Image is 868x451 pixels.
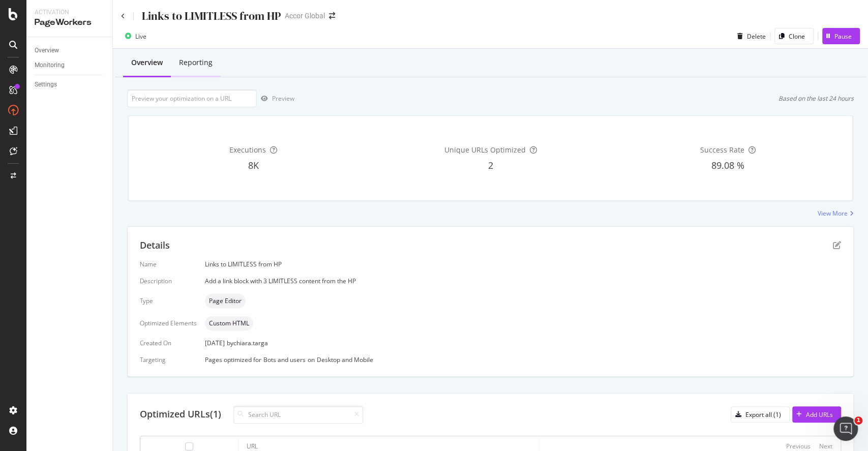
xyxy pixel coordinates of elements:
button: Add URLs [792,406,841,423]
button: Export all (1) [731,406,790,423]
div: [DATE] [205,339,841,347]
div: Links to LIMITLESS from HP [205,260,841,268]
div: Pause [834,32,852,41]
div: Live [135,32,146,41]
button: Preview [257,91,294,107]
div: URL [247,442,258,451]
iframe: Intercom live chat [833,416,858,441]
div: neutral label [205,294,246,308]
a: Overview [35,45,105,56]
span: 8K [248,159,259,171]
div: Optimized Elements [140,319,197,327]
div: Previous [786,442,811,450]
a: Monitoring [35,60,105,71]
span: Unique URLs Optimized [444,145,525,155]
div: PageWorkers [35,17,104,28]
div: Links to LIMITLESS from HP [142,8,281,24]
div: Add URLs [806,410,833,419]
span: 2 [488,159,493,171]
div: by chiara.targa [227,339,268,347]
div: Activation [35,8,104,17]
span: 89.08 % [711,159,744,171]
div: Settings [35,79,57,90]
div: Delete [747,32,766,41]
a: Settings [35,79,105,90]
div: Based on the last 24 hours [779,94,854,103]
div: Overview [131,57,163,68]
div: Export all (1) [745,410,781,419]
div: Description [140,277,197,285]
span: Custom HTML [209,320,249,326]
button: Clone [774,28,814,44]
span: Page Editor [209,298,242,304]
input: Search URL [233,406,363,424]
div: Clone [789,32,805,41]
div: Monitoring [35,60,65,71]
span: Executions [229,145,266,155]
div: Next [819,442,832,450]
span: Success Rate [700,145,744,155]
div: Overview [35,45,59,56]
button: Pause [822,28,860,44]
div: Accor Global [285,11,325,21]
div: Details [140,239,170,252]
div: Targeting [140,355,197,364]
div: pen-to-square [833,241,841,249]
div: Type [140,296,197,305]
div: Desktop and Mobile [317,355,373,364]
a: Click to go back [121,13,125,19]
div: Created On [140,339,197,347]
div: arrow-right-arrow-left [329,12,335,19]
a: View More [818,209,854,218]
div: Add a link block with 3 LIMITLESS content from the HP [205,277,841,285]
div: Reporting [179,57,213,68]
div: Pages optimized for on [205,355,841,364]
div: View More [818,209,848,218]
div: Bots and users [263,355,306,364]
input: Preview your optimization on a URL [127,89,257,107]
button: Delete [733,28,766,44]
div: Optimized URLs (1) [140,408,221,421]
div: Name [140,260,197,268]
div: Preview [272,94,294,103]
div: neutral label [205,316,253,330]
span: 1 [854,416,862,425]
